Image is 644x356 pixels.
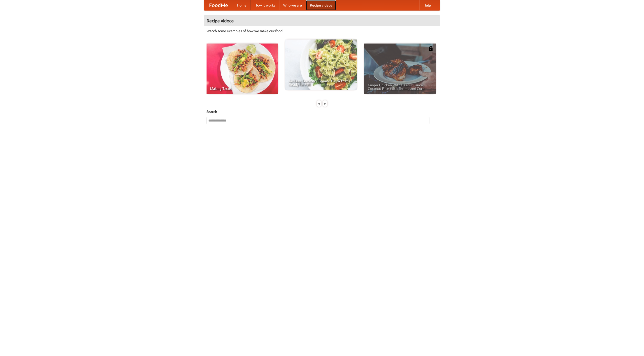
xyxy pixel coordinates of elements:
span: Making Tacos [210,87,274,90]
span: An Easy, Summery Tomato Pasta That's Ready for Fall [289,79,353,86]
a: FoodMe [204,0,233,10]
p: Watch some examples of how we make our food! [207,28,437,33]
a: Home [233,0,251,10]
a: Help [419,0,435,10]
a: Who we are [279,0,306,10]
a: How it works [251,0,279,10]
a: Recipe videos [306,0,336,10]
a: Making Tacos [207,44,278,94]
img: 483408.png [428,46,433,51]
h5: Search [207,109,437,114]
div: » [323,100,327,107]
div: « [317,100,321,107]
h4: Recipe videos [204,16,440,26]
a: An Easy, Summery Tomato Pasta That's Ready for Fall [285,39,357,90]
